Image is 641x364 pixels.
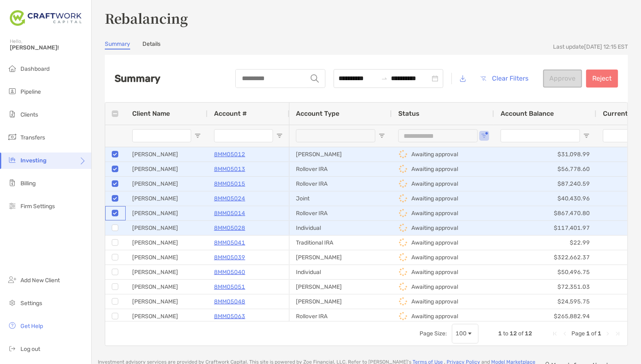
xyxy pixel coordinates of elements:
h3: Rebalancing [105,9,628,27]
p: Awaiting approval [411,297,458,307]
span: Page [571,330,585,337]
a: 8MM05028 [214,223,245,233]
button: Open Filter Menu [276,133,283,139]
a: 8MM05063 [214,311,245,321]
div: $87,240.59 [494,177,596,191]
span: Status [398,110,420,117]
img: icon status [398,297,408,306]
div: $117,401.97 [494,221,596,235]
div: [PERSON_NAME] [289,147,392,162]
div: [PERSON_NAME] [126,265,208,279]
img: icon status [398,311,408,321]
img: icon status [398,282,408,292]
img: icon status [398,238,408,247]
img: investing icon [7,155,17,165]
div: Page Size [452,324,478,344]
span: Firm Settings [20,203,55,210]
span: 1 [598,330,601,337]
a: 8MM05013 [214,164,245,174]
span: Pipeline [20,88,41,95]
img: firm-settings icon [7,201,17,211]
img: billing icon [7,178,17,188]
div: Individual [289,265,392,279]
p: Awaiting approval [411,208,458,218]
a: 8MM05040 [214,267,245,277]
input: Account # Filter Input [214,129,273,142]
h2: Summary [115,73,160,84]
img: icon status [398,223,408,233]
div: $72,351.03 [494,280,596,294]
a: Details [142,40,160,49]
div: 100 [456,330,467,337]
div: Rollover IRA [289,162,392,176]
img: logout icon [7,344,17,353]
div: $31,098.99 [494,147,596,162]
p: Awaiting approval [411,282,458,292]
div: Last Page [614,330,621,337]
img: dashboard icon [7,63,17,73]
a: 8MM05048 [214,297,245,307]
input: Account Balance Filter Input [501,129,580,142]
a: 8MM05014 [214,208,245,218]
div: $24,595.75 [494,294,596,309]
span: to [381,75,388,82]
img: icon status [398,267,408,277]
div: [PERSON_NAME] [126,294,208,309]
div: Rollover IRA [289,206,392,220]
button: Reject [586,70,618,88]
span: Billing [20,180,36,187]
div: [PERSON_NAME] [126,250,208,265]
div: $40,430.96 [494,191,596,206]
div: Traditional IRA [289,236,392,250]
div: Previous Page [562,330,568,337]
span: Account Balance [501,110,554,117]
img: get-help icon [7,321,17,330]
span: 12 [510,330,517,337]
img: icon status [398,179,408,189]
div: $265,882.94 [494,309,596,324]
div: [PERSON_NAME] [126,236,208,250]
span: of [591,330,596,337]
img: input icon [311,74,319,83]
div: First Page [552,330,558,337]
div: Rollover IRA [289,177,392,191]
div: [PERSON_NAME] [289,294,392,309]
span: Add New Client [20,277,60,284]
a: 8MM05015 [214,179,245,189]
a: 8MM05039 [214,252,245,263]
p: Awaiting approval [411,267,458,277]
span: Account # [214,110,247,117]
img: clients icon [7,109,17,119]
div: [PERSON_NAME] [126,177,208,191]
span: to [503,330,508,337]
div: $322,662.37 [494,250,596,265]
span: Settings [20,300,42,307]
div: [PERSON_NAME] [289,280,392,294]
span: Account Type [296,110,339,117]
span: Dashboard [20,65,50,72]
span: Clients [20,111,38,118]
img: settings icon [7,298,17,308]
div: Joint [289,191,392,206]
div: Page Size: [420,330,447,337]
span: swap-right [381,75,388,82]
a: 8MM05041 [214,238,245,248]
div: Rollover IRA [289,309,392,324]
a: Summary [105,40,130,49]
span: [PERSON_NAME]! [10,44,86,51]
div: $56,778.60 [494,162,596,176]
img: icon status [398,149,408,159]
div: [PERSON_NAME] [126,221,208,235]
p: Awaiting approval [411,311,458,321]
p: Awaiting approval [411,252,458,263]
button: Open Filter Menu [379,133,385,139]
a: 8MM05024 [214,193,245,204]
span: Transfers [20,134,45,141]
span: Investing [20,157,47,164]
